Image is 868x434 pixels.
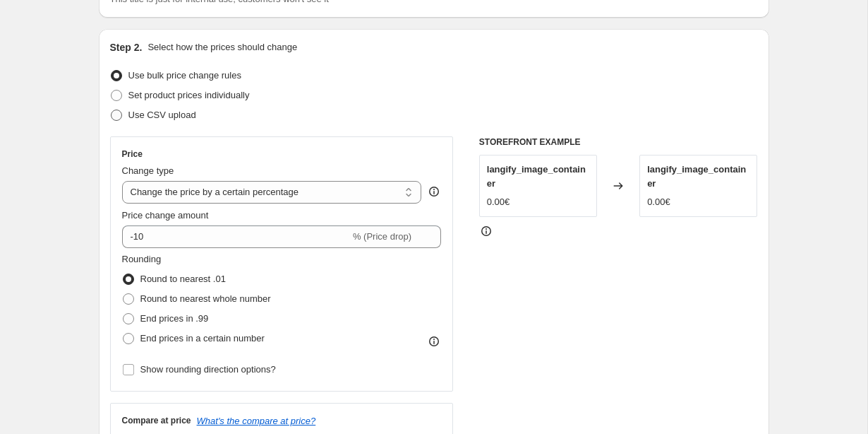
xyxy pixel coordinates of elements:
span: % (Price drop) [353,231,411,242]
span: End prices in .99 [140,313,209,324]
span: Use CSV upload [128,110,196,120]
span: Price change amount [122,210,209,221]
span: Round to nearest whole number [140,293,271,304]
span: langify_image_container [487,164,586,189]
span: Rounding [122,254,162,264]
span: Change type [122,165,174,176]
button: What's the compare at price? [197,416,316,426]
h3: Compare at price [122,415,191,426]
span: langify_image_container [647,164,746,189]
h2: Step 2. [110,40,143,54]
span: End prices in a certain number [140,333,265,344]
span: 0.00€ [487,197,510,207]
span: Set product prices individually [128,90,250,100]
span: Use bulk price change rules [128,70,241,81]
p: Select how the prices should change [147,40,297,54]
span: Round to nearest .01 [140,274,226,284]
div: help [427,184,441,199]
span: Show rounding direction options? [140,364,276,375]
h6: STOREFRONT EXAMPLE [479,136,758,148]
span: 0.00€ [647,197,670,207]
h3: Price [122,148,143,160]
input: -15 [122,225,350,248]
